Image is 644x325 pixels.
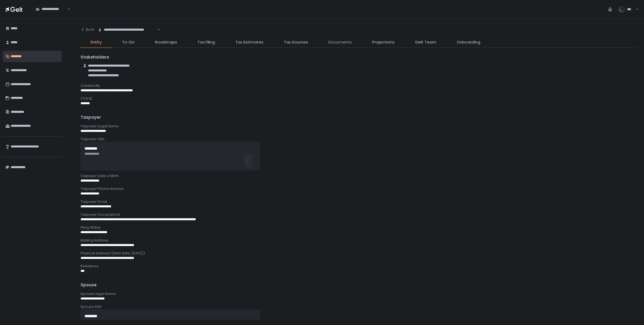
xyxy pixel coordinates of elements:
div: CCH ID [80,96,636,101]
div: Taxpayer Legal Name [80,124,636,129]
div: Search for option [32,3,70,15]
div: Spouse Legal Name [80,291,636,296]
div: Stakeholders [80,54,636,60]
div: Created By [80,83,636,88]
div: Taxpayer Email [80,199,636,204]
div: Spouse [80,282,636,288]
div: Mailing Address [80,238,636,243]
div: Taxpayer [80,114,636,121]
span: Projections [372,39,394,45]
span: Roadmaps [155,39,177,45]
span: Tax Estimates [235,39,264,45]
span: Documents [328,39,352,45]
div: Taxpayer Phone Number [80,186,636,191]
span: Gelt Team [415,39,436,45]
div: Taxpayer SSN [80,137,636,142]
span: Onboarding [457,39,480,45]
span: To-Do [122,39,135,45]
input: Search for option [156,27,157,32]
div: Residency [80,264,636,269]
div: Taxpayer Date of Birth [80,174,636,178]
div: Search for option [94,24,160,35]
button: Back [80,24,94,35]
div: Spouse SSN [80,304,636,309]
span: Tax Sources [284,39,308,45]
div: Filing Status [80,225,636,230]
span: Tax Filing [197,39,215,45]
div: Back [80,27,94,32]
span: Entity [91,39,102,45]
div: Taxpayer Occupations [80,212,636,217]
div: Physical Address (Start date: [DATE]) [80,251,636,256]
